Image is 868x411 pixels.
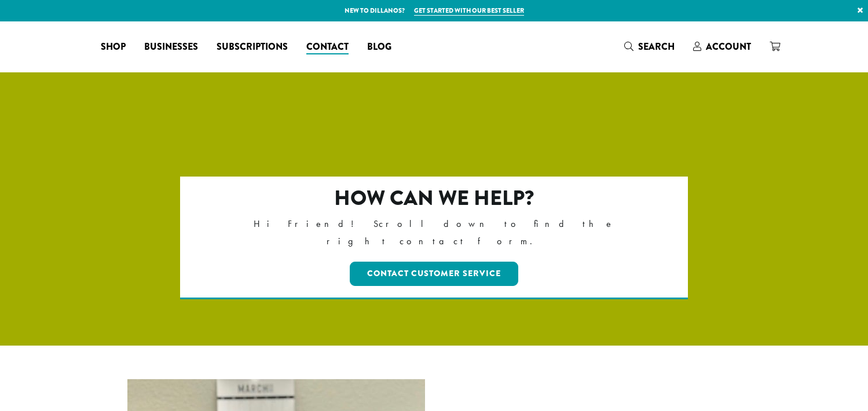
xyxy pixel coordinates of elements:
[230,186,638,211] h2: How can we help?
[91,38,135,56] a: Shop
[706,40,751,53] span: Account
[230,215,638,250] p: Hi Friend! Scroll down to find the right contact form.
[144,40,198,54] span: Businesses
[615,37,684,56] a: Search
[217,40,288,54] span: Subscriptions
[414,6,524,16] a: Get started with our best seller
[638,40,675,53] span: Search
[101,40,126,54] span: Shop
[306,40,349,54] span: Contact
[367,40,391,54] span: Blog
[350,262,518,286] a: Contact Customer Service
